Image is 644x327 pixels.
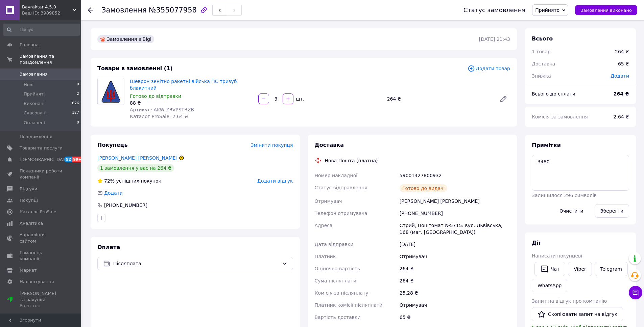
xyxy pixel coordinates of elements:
[20,267,37,273] span: Маркет
[532,91,575,97] span: Всього до сплати
[398,263,511,275] div: 264 ₴
[97,244,120,250] span: Оплата
[398,169,511,182] div: 59001427800932
[24,82,33,88] span: Нові
[77,120,79,126] span: 0
[72,101,79,107] span: 676
[315,278,357,283] span: Сума післяплати
[315,315,361,320] span: Вартість доставки
[64,157,72,162] span: 52
[611,73,629,79] span: Додати
[20,53,81,65] span: Замовлення та повідомлення
[20,250,63,262] span: Гаманець компанії
[24,110,47,116] span: Скасовані
[257,178,293,184] span: Додати відгук
[532,155,629,191] textarea: 3480
[24,120,45,126] span: Оплачені
[398,311,511,323] div: 65 ₴
[615,48,629,55] div: 264 ₴
[130,114,188,119] span: Каталог ProSale: 2.64 ₴
[554,204,589,218] button: Очистити
[24,101,45,107] span: Виконані
[149,6,197,14] span: №355077958
[315,302,383,308] span: Платник комісії післяплати
[532,253,582,258] span: Написати покупцеві
[130,100,253,106] div: 88 ₴
[103,202,148,209] div: [PHONE_NUMBER]
[97,164,174,172] div: 1 замовлення у вас на 264 ₴
[532,35,553,42] span: Всього
[101,6,147,14] span: Замовлення
[20,232,63,244] span: Управління сайтом
[532,193,597,198] span: Залишилося 296 символів
[479,36,510,42] time: [DATE] 21:43
[315,211,367,216] span: Телефон отримувача
[532,298,607,304] span: Запит на відгук про компанію
[595,262,628,276] a: Telegram
[532,307,623,321] button: Скопіювати запит на відгук
[384,94,494,104] div: 264 ₴
[251,142,293,148] span: Змінити покупця
[629,286,642,299] button: Чат з покупцем
[315,242,354,247] span: Дата відправки
[20,71,48,77] span: Замовлення
[22,4,73,10] span: Bayraktar 4.5.0
[532,114,588,119] span: Комісія за замовлення
[398,250,511,263] div: Отримувач
[24,91,45,97] span: Прийняті
[532,73,551,79] span: Знижка
[20,220,43,226] span: Аналітика
[614,114,629,119] span: 2.64 ₴
[580,8,632,13] span: Замовлення виконано
[20,197,38,203] span: Покупці
[398,219,511,238] div: Стрий, Поштомат №5715: вул. Львівська, 168 (маг. [GEOGRAPHIC_DATA])
[97,178,161,184] div: успішних покупок
[3,24,80,36] input: Пошук
[497,92,510,106] a: Редагувати
[468,65,510,72] span: Додати товар
[97,65,173,72] span: Товари в замовленні (1)
[72,157,83,162] span: 99+
[323,157,380,164] div: Нова Пошта (платна)
[595,204,629,218] button: Зберегти
[20,145,63,151] span: Товари та послуги
[104,190,123,196] span: Додати
[97,142,128,148] span: Покупець
[398,207,511,219] div: [PHONE_NUMBER]
[315,142,344,148] span: Доставка
[463,7,526,13] div: Статус замовлення
[315,290,368,296] span: Комісія за післяплату
[113,260,279,267] span: Післяплата
[20,157,70,163] span: [DEMOGRAPHIC_DATA]
[535,7,559,13] span: Прийнято
[77,82,79,88] span: 0
[398,238,511,250] div: [DATE]
[294,96,305,102] div: шт.
[400,184,448,192] div: Готово до видачі
[398,195,511,207] div: [PERSON_NAME] [PERSON_NAME]
[130,107,194,112] span: Артикул: AKW-ZRVPSTRZB
[77,91,79,97] span: 2
[568,262,592,276] a: Viber
[20,303,63,309] div: Prom топ
[22,10,81,16] div: Ваш ID: 3989852
[534,262,565,276] button: Чат
[130,93,181,99] span: Готово до відправки
[398,287,511,299] div: 25.28 ₴
[614,91,629,97] b: 264 ₴
[315,198,342,204] span: Отримувач
[315,254,336,259] span: Платник
[532,279,567,292] a: WhatsApp
[20,279,54,285] span: Налаштування
[532,240,540,246] span: Дії
[88,7,93,13] div: Повернутися назад
[20,134,52,140] span: Повідомлення
[20,186,37,192] span: Відгуки
[315,223,333,228] span: Адреса
[97,155,177,161] a: [PERSON_NAME] [PERSON_NAME]
[20,168,63,180] span: Показники роботи компанії
[315,266,360,271] span: Оціночна вартість
[72,110,79,116] span: 127
[104,178,115,184] span: 72%
[398,299,511,311] div: Отримувач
